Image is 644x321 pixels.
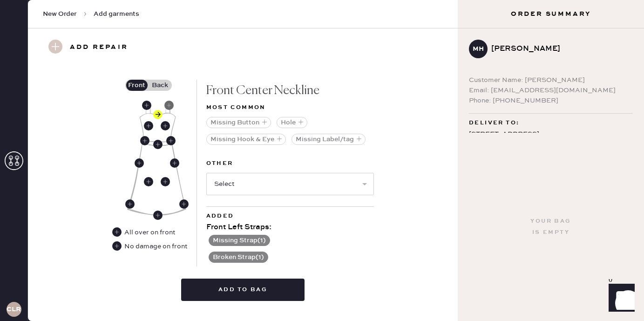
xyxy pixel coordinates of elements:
div: Front Right Waistband [140,136,149,145]
div: Front Right Body [144,121,153,130]
button: Add to bag [181,279,305,301]
div: Front Right Skirt Body [144,177,153,186]
div: Phone: [PHONE_NUMBER] [469,96,633,106]
div: Added [206,211,374,222]
div: Front Left Side Seam [170,158,179,168]
div: Front Center Waistband [153,140,163,149]
span: Deliver to: [469,117,519,129]
label: Other [206,158,374,169]
div: [PERSON_NAME] [491,43,625,55]
h3: Order Summary [458,9,644,19]
div: No damage on front [124,241,187,252]
img: Garment image [127,102,186,216]
div: Front Left Body [161,121,170,130]
span: Add garments [94,9,139,19]
div: Front Right Side Seam [125,199,135,209]
div: Front Left Skirt Body [161,177,170,186]
h3: MH [473,46,484,52]
div: Front Left Waistband [166,136,176,145]
div: No damage on front [112,241,187,252]
div: Email: [EMAIL_ADDRESS][DOMAIN_NAME] [469,85,633,96]
span: New Order [43,9,77,19]
div: Front Center Neckline [153,110,163,119]
div: Your bag is empty [530,216,571,238]
div: Front Left Side Seam [179,199,189,209]
label: Front [125,80,149,91]
label: Back [149,80,172,91]
div: Customer Name: [PERSON_NAME] [469,75,633,85]
div: Front Right Straps [142,101,151,110]
div: Front Center Neckline [206,80,374,102]
h3: CLR [7,306,21,313]
div: Front Left Straps : [206,222,374,233]
button: Missing Strap(1) [209,235,270,246]
button: Missing Label/tag [291,134,366,145]
button: Missing Button [206,117,271,128]
div: Most common [206,102,374,113]
h3: Add repair [70,40,128,55]
div: Front Center Hem [153,211,163,220]
button: Missing Hook & Eye [206,134,286,145]
div: [STREET_ADDRESS] 516 [US_STATE][GEOGRAPHIC_DATA] , DC 20009 [469,129,633,164]
div: Front Left Straps [164,101,174,110]
button: Broken Strap(1) [209,252,268,263]
iframe: Front Chat [600,279,640,319]
div: All over on front [124,227,175,238]
button: Hole [277,117,307,128]
div: Front Right Side Seam [135,158,144,168]
div: All over on front [112,227,176,238]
